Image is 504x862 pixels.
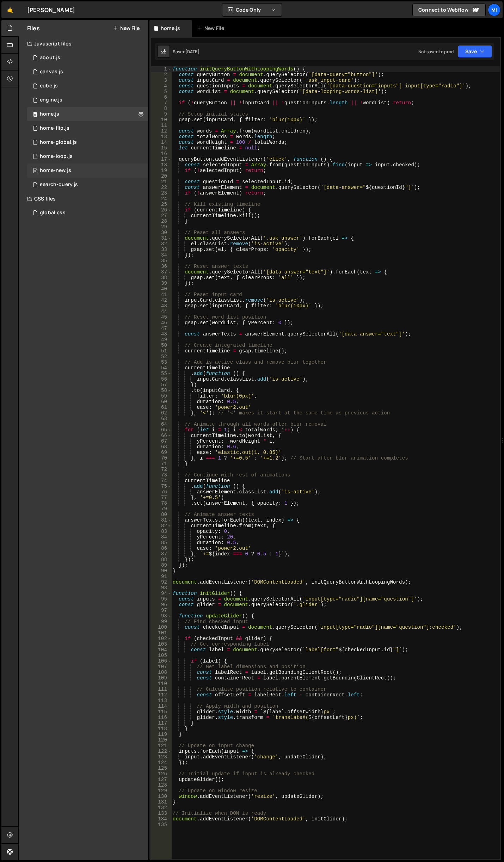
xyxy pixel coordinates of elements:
div: 62 [151,410,172,416]
div: 16715/45727.js [27,65,148,79]
div: home-loop.js [40,153,73,160]
div: CSS files [19,192,148,206]
div: 8 [151,106,172,111]
a: Connect to Webflow [412,4,486,16]
div: 16715/45689.js [27,107,148,121]
div: 94 [151,591,172,596]
div: 16715/47142.js [27,51,148,65]
div: 42 [151,297,172,303]
div: 49 [151,337,172,343]
div: 121 [151,743,172,749]
div: 128 [151,782,172,788]
div: 51 [151,348,172,354]
div: 25 [151,202,172,207]
div: 18 [151,162,172,168]
div: 111 [151,686,172,692]
div: 9 [151,111,172,117]
div: 45 [151,314,172,320]
div: 16 [151,151,172,156]
div: 39 [151,281,172,286]
div: 127 [151,777,172,782]
div: 34 [151,252,172,258]
div: 76 [151,489,172,495]
div: 71 [151,461,172,467]
div: 22 [151,185,172,190]
div: 122 [151,749,172,754]
div: 14 [151,140,172,145]
div: 112 [151,692,172,698]
div: 93 [151,585,172,591]
div: 16715/46263.js [27,164,148,178]
div: engine.js [40,97,62,103]
div: 53 [151,359,172,365]
div: 13 [151,134,172,140]
div: 38 [151,275,172,281]
div: 123 [151,754,172,760]
div: 90 [151,568,172,574]
div: 124 [151,760,172,765]
div: 72 [151,467,172,472]
div: 96 [151,602,172,608]
a: Mi [488,4,500,16]
div: 88 [151,557,172,562]
div: 10 [151,117,172,123]
div: 52 [151,354,172,359]
div: 104 [151,647,172,653]
div: search-query.js [40,181,78,188]
div: 63 [151,416,172,421]
div: 70 [151,455,172,461]
div: 29 [151,224,172,230]
div: 2 [151,72,172,78]
div: 24 [151,196,172,202]
button: Save [458,45,492,58]
div: 108 [151,670,172,675]
div: 102 [151,636,172,641]
div: 65 [151,427,172,433]
div: 16715/46597.js [27,79,148,93]
div: home-global.js [40,139,77,146]
div: home.js [40,111,59,117]
div: 11 [151,123,172,128]
div: 79 [151,506,172,512]
div: 78 [151,500,172,506]
div: 109 [151,675,172,681]
div: 99 [151,619,172,624]
div: 47 [151,326,172,331]
div: 31 [151,235,172,241]
div: 56 [151,376,172,382]
div: 27 [151,213,172,218]
div: 20 [151,173,172,179]
div: Saved [173,49,199,55]
div: [PERSON_NAME] [27,6,75,14]
div: 131 [151,799,172,805]
div: 1 [151,66,172,72]
div: 130 [151,794,172,799]
div: 87 [151,551,172,557]
div: 4 [151,83,172,89]
div: 50 [151,343,172,348]
div: 46 [151,320,172,326]
div: 35 [151,258,172,264]
div: 67 [151,438,172,444]
div: 64 [151,421,172,427]
button: Code Only [222,4,282,16]
div: 77 [151,495,172,500]
div: 23 [151,190,172,196]
button: New File [113,25,140,31]
div: 95 [151,596,172,602]
div: 73 [151,472,172,478]
div: 106 [151,658,172,664]
div: 6 [151,94,172,100]
div: 16715/46411.js [27,149,148,164]
div: 41 [151,292,172,297]
div: home-new.js [40,167,71,174]
div: 89 [151,562,172,568]
div: 3 [151,78,172,83]
div: 101 [151,630,172,636]
div: 82 [151,523,172,529]
div: cube.js [40,83,58,89]
div: 97 [151,608,172,613]
div: 16715/47532.js [27,178,148,192]
div: 16715/46608.js [27,121,148,135]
